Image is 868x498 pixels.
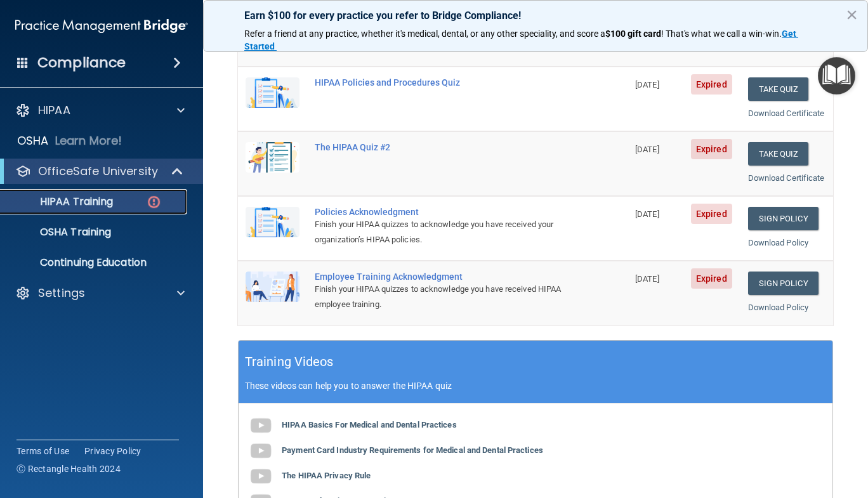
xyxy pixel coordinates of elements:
[37,54,126,72] h4: Compliance
[661,29,782,39] span: ! That's what we call a win-win.
[748,44,825,53] a: Download Certificate
[15,103,185,118] a: HIPAA
[38,285,85,301] p: Settings
[8,256,181,269] p: Continuing Education
[605,29,661,39] strong: $100 gift card
[315,142,564,152] div: The HIPAA Quiz #2
[15,164,184,179] a: OfficeSafe University
[16,445,69,457] a: Terms of Use
[748,303,809,312] a: Download Policy
[38,164,158,179] p: OfficeSafe University
[691,139,732,159] span: Expired
[315,272,564,282] div: Employee Training Acknowledgment
[691,204,732,224] span: Expired
[245,381,826,391] p: These videos can help you to answer the HIPAA quiz
[244,29,798,51] a: Get Started
[146,194,162,210] img: danger-circle.6113f641.png
[691,268,732,289] span: Expired
[748,108,825,118] a: Download Certificate
[635,80,659,89] span: [DATE]
[748,77,809,101] button: Take Quiz
[38,103,70,118] p: HIPAA
[748,142,809,166] button: Take Quiz
[248,464,273,489] img: gray_youtube_icon.38fcd6cc.png
[245,351,334,373] h5: Training Videos
[55,133,122,148] p: Learn More!
[846,4,858,25] button: Close
[16,462,121,475] span: Ⓒ Rectangle Health 2024
[17,133,49,148] p: OSHA
[248,413,273,438] img: gray_youtube_icon.38fcd6cc.png
[244,10,827,22] p: Earn $100 for every practice you refer to Bridge Compliance!
[635,274,659,284] span: [DATE]
[8,226,111,239] p: OSHA Training
[282,445,543,455] b: Payment Card Industry Requirements for Medical and Dental Practices
[748,272,819,295] a: Sign Policy
[691,74,732,95] span: Expired
[635,209,659,219] span: [DATE]
[282,471,371,480] b: The HIPAA Privacy Rule
[248,438,273,464] img: gray_youtube_icon.38fcd6cc.png
[8,195,113,208] p: HIPAA Training
[244,29,605,39] span: Refer a friend at any practice, whether it's medical, dental, or any other speciality, and score a
[748,238,809,247] a: Download Policy
[282,420,457,429] b: HIPAA Basics For Medical and Dental Practices
[315,217,564,247] div: Finish your HIPAA quizzes to acknowledge you have received your organization’s HIPAA policies.
[748,207,819,230] a: Sign Policy
[315,282,564,312] div: Finish your HIPAA quizzes to acknowledge you have received HIPAA employee training.
[84,445,141,457] a: Privacy Policy
[315,207,564,217] div: Policies Acknowledgment
[15,13,188,39] img: PMB logo
[15,285,185,301] a: Settings
[635,145,659,154] span: [DATE]
[315,77,564,88] div: HIPAA Policies and Procedures Quiz
[748,173,825,183] a: Download Certificate
[818,57,855,95] button: Open Resource Center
